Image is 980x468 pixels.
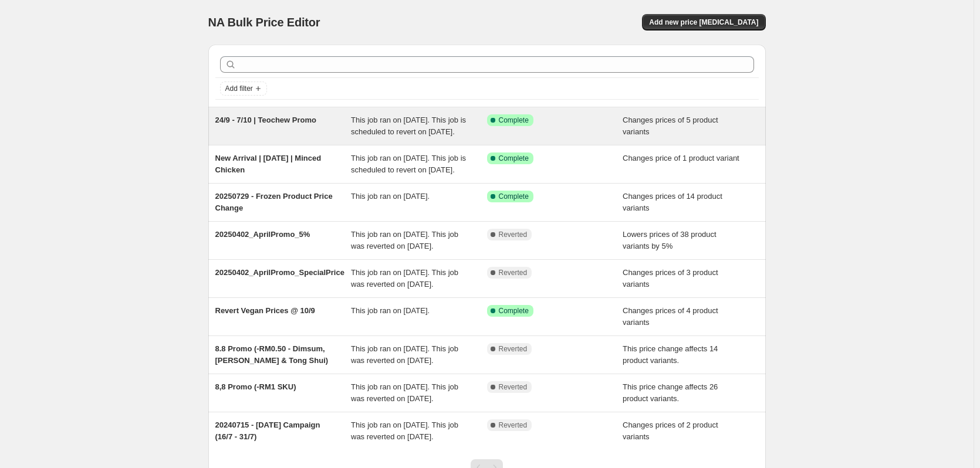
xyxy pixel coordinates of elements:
span: This job ran on [DATE]. This job was reverted on [DATE]. [351,230,458,250]
span: Reverted [499,382,528,392]
span: Reverted [499,230,528,239]
span: This job ran on [DATE]. This job was reverted on [DATE]. [351,344,458,365]
span: Add new price [MEDICAL_DATA] [649,18,758,27]
span: Complete [499,306,529,316]
span: This job ran on [DATE]. [351,192,430,201]
span: This job ran on [DATE]. This job is scheduled to revert on [DATE]. [351,154,466,174]
span: Complete [499,116,529,125]
button: Add filter [220,82,267,96]
span: 20250402_AprilPromo_5% [215,230,310,239]
span: 8.8 Promo (-RM0.50 - Dimsum, [PERSON_NAME] & Tong Shui) [215,344,329,365]
span: Changes prices of 14 product variants [623,192,722,212]
span: Complete [499,192,529,201]
span: Changes prices of 5 product variants [623,116,718,136]
span: This job ran on [DATE]. This job was reverted on [DATE]. [351,268,458,289]
span: Changes price of 1 product variant [623,154,739,162]
span: This job ran on [DATE]. This job is scheduled to revert on [DATE]. [351,116,466,136]
span: 20240715 - [DATE] Campaign (16/7 - 31/7) [215,420,320,441]
span: This job ran on [DATE]. [351,306,430,315]
span: 8,8 Promo (-RM1 SKU) [215,382,296,391]
span: Lowers prices of 38 product variants by 5% [623,230,717,250]
span: Reverted [499,420,528,430]
span: NA Bulk Price Editor [208,16,320,29]
span: Reverted [499,268,528,277]
span: This price change affects 14 product variants. [623,344,718,365]
span: 20250402_AprilPromo_SpecialPrice [215,268,344,277]
span: Changes prices of 2 product variants [623,420,718,441]
span: Revert Vegan Prices @ 10/9 [215,306,315,315]
span: This price change affects 26 product variants. [623,382,718,403]
span: This job ran on [DATE]. This job was reverted on [DATE]. [351,420,458,441]
span: Reverted [499,344,528,354]
span: New Arrival | [DATE] | Minced Chicken [215,154,322,174]
span: This job ran on [DATE]. This job was reverted on [DATE]. [351,382,458,403]
button: Add new price [MEDICAL_DATA] [642,14,765,30]
span: Add filter [225,84,253,93]
span: Changes prices of 3 product variants [623,268,718,289]
span: 24/9 - 7/10 | Teochew Promo [215,116,316,124]
span: Changes prices of 4 product variants [623,306,718,327]
span: 20250729 - Frozen Product Price Change [215,192,333,212]
span: Complete [499,154,529,163]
